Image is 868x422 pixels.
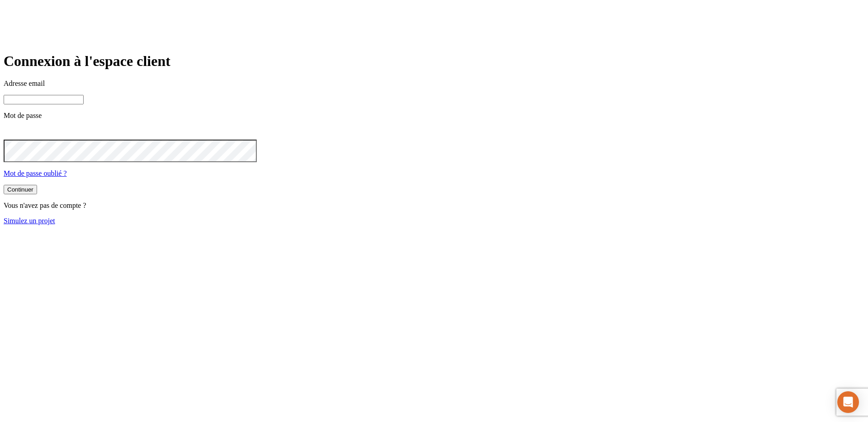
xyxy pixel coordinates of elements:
[4,53,864,70] h1: Connexion à l'espace client
[7,186,33,193] div: Continuer
[4,202,864,210] p: Vous n'avez pas de compte ?
[4,217,55,225] a: Simulez un projet
[4,169,67,177] a: Mot de passe oublié ?
[837,391,859,413] div: Open Intercom Messenger
[4,112,864,120] p: Mot de passe
[4,185,37,194] button: Continuer
[4,80,864,88] p: Adresse email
